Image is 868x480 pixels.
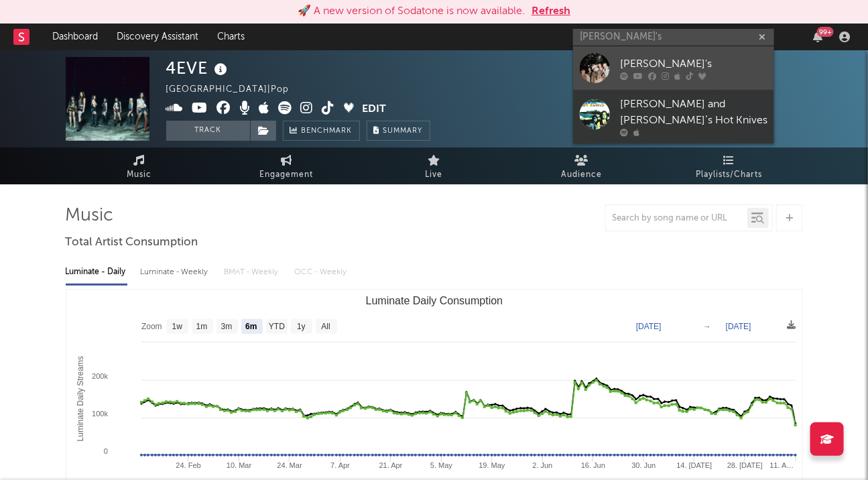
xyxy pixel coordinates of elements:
div: 4EVE [166,57,231,79]
span: Live [426,167,443,183]
a: Engagement [213,147,361,184]
div: [PERSON_NAME]'s [620,56,767,72]
text: 16. Jun [580,461,605,469]
span: Audience [561,167,602,183]
text: 1y [297,322,306,332]
text: 11. A… [769,461,794,469]
text: 200k [92,372,108,380]
a: Music [66,147,213,184]
text: 19. May [479,461,505,469]
text: 1w [172,322,182,332]
text: 3m [221,322,232,332]
button: Refresh [532,3,570,19]
div: [PERSON_NAME] and [PERSON_NAME]’s Hot Knives [620,97,767,129]
text: 14. [DATE] [676,461,712,469]
text: 24. Feb [176,461,200,469]
text: 0 [103,447,107,455]
text: 2. Jun [532,461,552,469]
text: 1m [196,322,207,332]
button: Edit [363,101,387,118]
a: Dashboard [43,23,107,50]
div: [GEOGRAPHIC_DATA] | Pop [166,82,305,98]
a: [PERSON_NAME]'s [573,46,774,90]
button: Track [166,121,250,141]
a: Audience [508,147,656,184]
input: Search for artists [573,29,774,46]
text: 5. May [430,461,453,469]
div: Luminate - Daily [66,261,127,284]
text: 7. Apr [330,461,350,469]
span: Engagement [260,167,314,183]
text: [DATE] [636,322,662,331]
span: Music [127,167,151,183]
text: 21. Apr [379,461,402,469]
a: Live [361,147,508,184]
text: 100k [92,410,108,418]
a: Discovery Assistant [107,23,208,50]
text: Zoom [141,322,162,332]
text: Luminate Daily Consumption [365,295,503,306]
text: All [321,322,330,332]
text: [DATE] [726,322,751,331]
text: 24. Mar [277,461,302,469]
text: YTD [268,322,284,332]
span: Playlists/Charts [696,167,762,183]
div: 99 + [817,27,834,37]
div: Luminate - Weekly [141,261,211,284]
a: Benchmark [283,121,360,141]
text: 10. Mar [226,461,251,469]
a: [PERSON_NAME] and [PERSON_NAME]’s Hot Knives [573,90,774,143]
button: 99+ [813,32,822,42]
a: Charts [208,23,254,50]
input: Search by song name or URL [606,213,747,224]
div: 🚀 A new version of Sodatone is now available. [298,3,525,19]
span: Summary [383,127,423,135]
a: Playlists/Charts [656,147,803,184]
button: Summary [367,121,430,141]
text: 30. Jun [631,461,656,469]
text: 6m [245,322,257,332]
span: Benchmark [302,123,353,139]
text: → [703,322,711,331]
text: 28. [DATE] [727,461,763,469]
span: Total Artist Consumption [66,235,198,251]
text: Luminate Daily Streams [75,356,84,441]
